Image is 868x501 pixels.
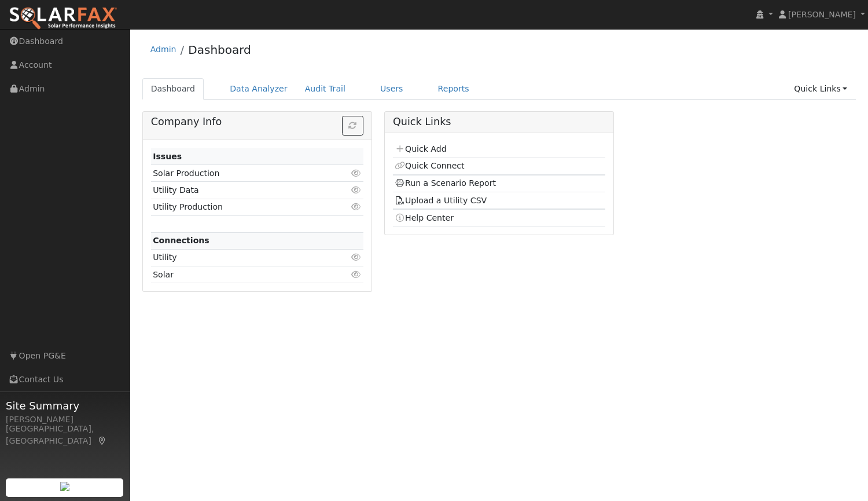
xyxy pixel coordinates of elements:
strong: Issues [153,152,182,161]
i: Click to view [351,253,362,261]
a: Help Center [395,213,454,222]
a: Audit Trail [296,78,354,100]
img: SolarFax [9,6,117,31]
i: Click to view [351,169,362,177]
a: Quick Connect [395,161,464,170]
strong: Connections [153,236,209,245]
a: Upload a Utility CSV [395,196,487,205]
td: Solar Production [151,165,329,182]
div: [PERSON_NAME] [6,414,124,426]
td: Solar [151,266,329,283]
td: Utility [151,249,329,266]
i: Click to view [351,270,362,279]
td: Utility Data [151,182,329,199]
a: Dashboard [142,78,204,100]
a: Users [372,78,412,100]
td: Utility Production [151,199,329,215]
div: [GEOGRAPHIC_DATA], [GEOGRAPHIC_DATA] [6,423,124,447]
a: Quick Links [785,78,856,100]
a: Admin [150,45,176,54]
span: [PERSON_NAME] [788,10,856,19]
img: retrieve [60,482,69,491]
a: Data Analyzer [221,78,296,100]
a: Dashboard [188,43,251,57]
i: Click to view [351,203,362,211]
a: Map [97,436,108,445]
a: Reports [429,78,478,100]
span: Site Summary [6,398,124,414]
h5: Quick Links [393,116,605,128]
a: Run a Scenario Report [395,178,496,188]
a: Quick Add [395,144,446,153]
i: Click to view [351,186,362,194]
h5: Company Info [151,116,363,128]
